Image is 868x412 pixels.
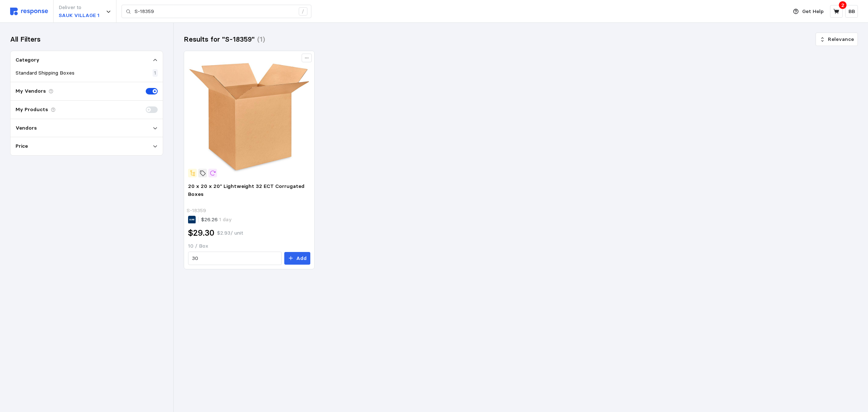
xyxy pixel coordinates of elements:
[59,4,99,12] p: Deliver to
[848,8,855,16] p: BB
[188,227,214,239] h2: $29.30
[188,242,311,250] p: 10 / Box
[299,7,307,16] div: /
[16,56,39,64] p: Category
[816,33,858,46] button: Relevance
[284,252,310,265] button: Add
[184,34,255,44] h3: Results for "S-18359"
[16,106,48,114] p: My Products
[16,87,46,95] p: My Vendors
[188,183,305,197] span: 20 x 20 x 20" Lightweight 32 ECT Corrugated Boxes
[828,35,854,43] p: Relevance
[187,207,206,215] p: S-18359
[10,8,48,15] img: svg%3e
[135,5,295,18] input: Search for a product name or SKU
[16,124,37,132] p: Vendors
[789,5,828,18] button: Get Help
[201,216,232,224] p: $26.26
[841,1,844,9] p: 2
[218,216,232,223] span: 1 day
[257,34,265,44] h3: (1)
[217,229,243,237] p: $2.93 / unit
[192,252,278,265] input: Qty
[188,55,311,178] img: S-18359
[10,34,41,44] h3: All Filters
[845,5,858,18] button: BB
[802,8,824,16] p: Get Help
[59,12,99,20] p: SAUK VILLAGE 1
[296,255,307,262] p: Add
[16,142,28,150] p: Price
[16,69,75,77] p: Standard Shipping Boxes
[154,69,156,77] p: 1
